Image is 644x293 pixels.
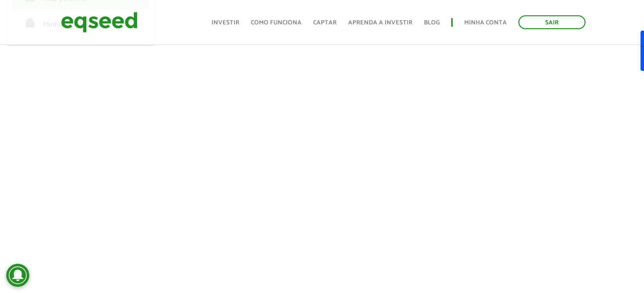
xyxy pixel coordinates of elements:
a: Como funciona [251,20,302,26]
a: Captar [313,20,337,26]
a: Blog [424,20,440,26]
a: Sair [518,15,585,29]
a: Investir [211,20,239,26]
img: EqSeed [61,10,138,35]
a: Minha conta [464,20,507,26]
a: Aprenda a investir [348,20,412,26]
